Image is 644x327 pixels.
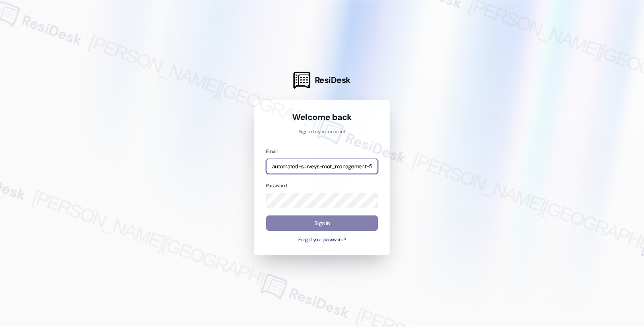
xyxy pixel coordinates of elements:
[266,182,287,189] label: Password
[266,159,378,174] input: name@example.com
[266,215,378,231] button: Sign In
[266,112,378,123] h1: Welcome back
[293,72,310,89] img: ResiDesk Logo
[266,236,378,244] button: Forgot your password?
[266,148,277,155] label: Email
[266,128,378,136] p: Sign in to your account
[315,75,351,86] span: ResiDesk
